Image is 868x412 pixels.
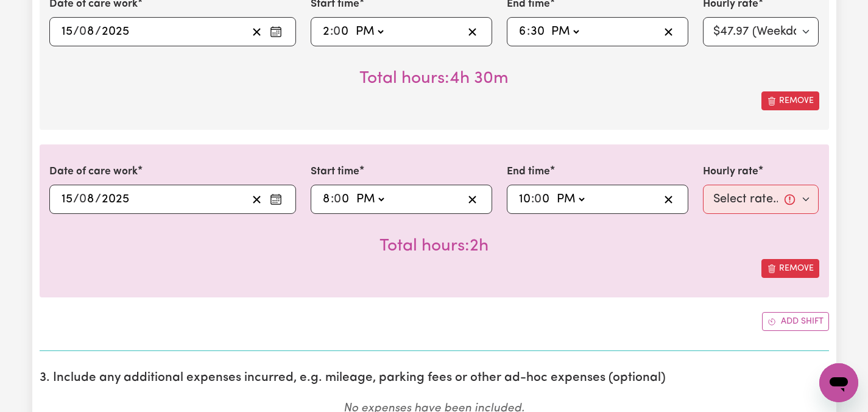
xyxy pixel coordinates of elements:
[534,193,542,205] span: 0
[334,193,341,205] span: 0
[819,363,858,402] iframe: Button to launch messaging window
[530,23,545,41] input: --
[61,190,73,208] input: --
[761,259,819,278] button: Remove this shift
[73,25,79,38] span: /
[79,26,86,38] span: 0
[40,371,829,386] h2: 3. Include any additional expenses incurred, e.g. mileage, parking fees or other ad-hoc expenses ...
[333,26,340,38] span: 0
[379,238,489,255] span: Total hours worked: 2 hours
[703,164,758,180] label: Hourly rate
[95,193,101,206] span: /
[518,190,531,208] input: --
[507,164,550,180] label: End time
[101,23,130,41] input: ----
[331,193,334,206] span: :
[535,190,551,208] input: --
[762,312,829,331] button: Add another shift
[95,25,101,38] span: /
[61,23,73,41] input: --
[334,190,350,208] input: --
[322,190,331,208] input: --
[518,23,527,41] input: --
[80,190,95,208] input: --
[334,23,350,41] input: --
[322,23,330,41] input: --
[247,23,266,41] button: Clear date
[531,193,534,206] span: :
[359,70,509,87] span: Total hours worked: 4 hours 30 minutes
[266,23,286,41] button: Enter the date of care work
[79,193,86,205] span: 0
[80,23,95,41] input: --
[761,91,819,110] button: Remove this shift
[330,25,333,38] span: :
[266,190,286,208] button: Enter the date of care work
[311,164,359,180] label: Start time
[73,193,79,206] span: /
[247,190,266,208] button: Clear date
[49,164,138,180] label: Date of care work
[101,190,130,208] input: ----
[527,25,530,38] span: :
